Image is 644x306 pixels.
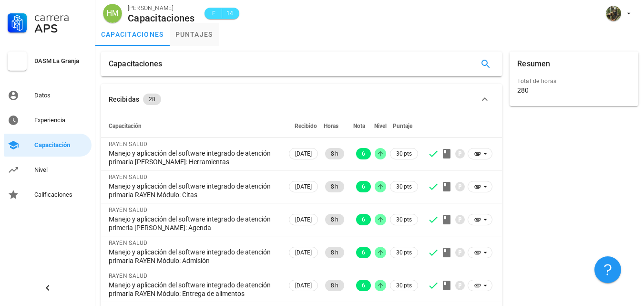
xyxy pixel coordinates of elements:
div: Datos [34,92,88,99]
div: Capacitaciones [109,52,162,76]
div: APS [34,23,88,34]
span: 6 [362,280,365,291]
th: Capacitación [101,115,287,137]
div: avatar [606,6,621,21]
span: Capacitación [109,123,142,129]
div: Manejo y aplicación del software integrado de atención primaria RAYEN Módulo: Admisión [109,248,279,265]
button: Recibidas 28 [101,84,502,115]
span: 30 pts [396,182,412,191]
span: RAYEN SALUD [109,174,147,180]
span: E [210,9,218,18]
th: Horas [320,115,346,137]
div: Experiencia [34,116,88,124]
span: 8 h [331,247,338,258]
span: 6 [362,247,365,258]
div: Capacitaciones [128,13,195,23]
span: 6 [362,148,365,159]
span: 14 [226,9,234,18]
span: 30 pts [396,215,412,224]
th: Recibido [287,115,320,137]
span: 6 [362,181,365,192]
a: Datos [4,84,92,107]
span: [DATE] [295,181,312,192]
span: 8 h [331,280,338,291]
span: RAYEN SALUD [109,273,147,279]
th: Puntaje [388,115,420,137]
span: [DATE] [295,148,312,159]
span: 30 pts [396,149,412,158]
div: Manejo y aplicación del software integrado de atención primaria RAYEN Módulo: Entrega de alimentos [109,281,279,298]
span: [DATE] [295,280,312,291]
div: Capacitación [34,141,88,149]
span: Horas [324,123,338,129]
a: puntajes [170,23,219,46]
th: Nota [346,115,373,137]
span: 8 h [331,214,338,225]
span: Puntaje [393,123,412,129]
span: 6 [362,214,365,225]
div: Recibidas [109,94,139,105]
span: RAYEN SALUD [109,207,147,213]
div: DASM La Granja [34,57,88,65]
div: Total de horas [517,76,631,86]
div: Resumen [517,52,550,76]
span: 28 [149,94,155,105]
div: Nivel [34,166,88,174]
div: [PERSON_NAME] [128,3,195,13]
div: 280 [517,86,529,95]
div: Manejo y aplicación del software integrado de atención primaria [PERSON_NAME]: Herramientas [109,149,279,166]
span: [DATE] [295,214,312,225]
span: 8 h [331,181,338,192]
a: Experiencia [4,109,92,132]
a: Capacitación [4,134,92,157]
span: 30 pts [396,248,412,257]
a: capacitaciones [95,23,170,46]
span: Nota [353,123,365,129]
span: Nivel [374,123,387,129]
th: Nivel [373,115,388,137]
span: Recibido [295,123,317,129]
div: Manejo y aplicación del software integrado de atención primeria [PERSON_NAME]: Agenda [109,215,279,232]
div: Carrera [34,11,88,23]
div: avatar [103,4,122,23]
div: Calificaciones [34,191,88,199]
span: 8 h [331,148,338,159]
span: HM [107,4,119,23]
span: 30 pts [396,281,412,290]
span: RAYEN SALUD [109,141,147,148]
a: Nivel [4,158,92,181]
span: RAYEN SALUD [109,240,147,246]
span: [DATE] [295,247,312,258]
div: Manejo y aplicación del software integrado de atención primaria RAYEN Módulo: Citas [109,182,279,199]
a: Calificaciones [4,183,92,206]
